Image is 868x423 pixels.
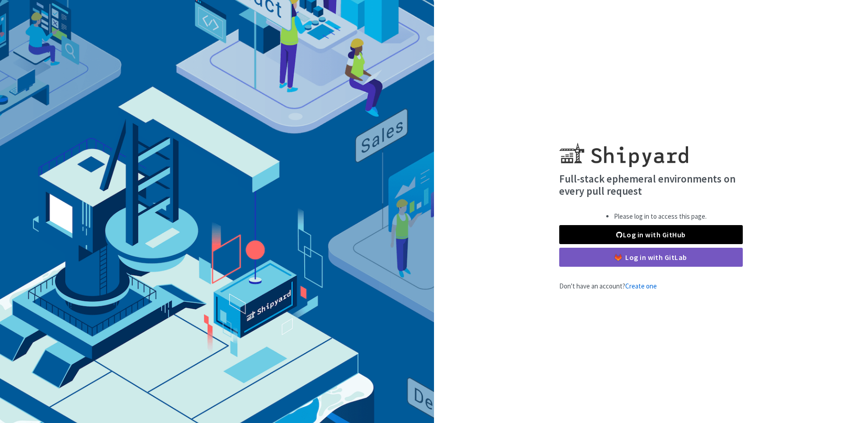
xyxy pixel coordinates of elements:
[615,254,622,261] img: gitlab-color.svg
[559,132,688,167] img: Shipyard logo
[625,282,657,290] a: Create one
[559,282,657,290] span: Don't have an account?
[614,211,707,222] li: Please log in to access this page.
[559,248,743,267] a: Log in with GitLab
[559,173,743,197] h4: Full-stack ephemeral environments on every pull request
[559,225,743,244] a: Log in with GitHub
